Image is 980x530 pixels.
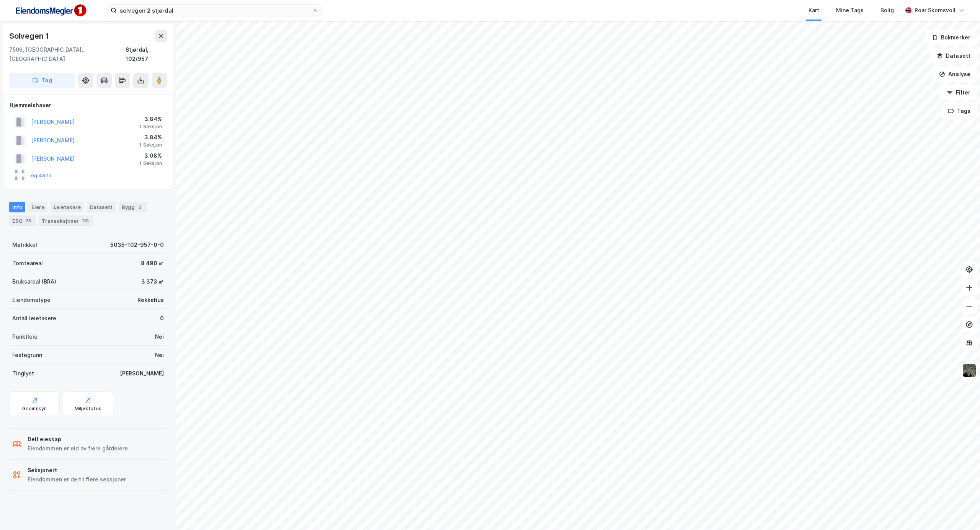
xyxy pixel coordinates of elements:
button: Bokmerker [925,30,977,45]
div: Eiendommen er delt i flere seksjoner [28,475,126,484]
div: Eiendomstype [12,295,51,305]
div: Nei [155,332,164,341]
div: Solvegen 1 [9,30,51,42]
div: Bolig [880,6,894,15]
div: Kart [808,6,819,15]
div: 0 [160,314,164,323]
div: Rekkehus [137,295,164,305]
img: 9k= [962,363,977,378]
button: Datasett [930,48,977,64]
div: Tomteareal [12,259,43,268]
div: 5035-102-957-0-0 [110,240,164,250]
div: Stjørdal, 102/957 [126,45,167,64]
div: Info [9,202,25,212]
div: 1 Seksjon [139,124,162,130]
button: Filter [940,85,977,100]
div: 7506, [GEOGRAPHIC_DATA], [GEOGRAPHIC_DATA] [9,45,126,64]
div: Bruksareal (BRA) [12,277,56,286]
div: Seksjonert [28,466,126,475]
div: Datasett [87,202,116,212]
div: 110 [80,217,90,225]
div: 3 373 ㎡ [141,277,164,286]
div: 3.84% [139,133,162,142]
div: 3.84% [139,114,162,124]
div: Delt eieskap [28,435,128,444]
div: 2 [136,203,144,211]
div: Mine Tags [836,6,864,15]
div: Matrikkel [12,240,37,250]
div: 1 Seksjon [139,142,162,148]
div: Roar Skomsvoll [915,6,955,15]
div: Tinglyst [12,369,34,378]
div: Eiendommen er eid av flere gårdeiere [28,444,128,453]
img: F4PB6Px+NJ5v8B7XTbfpPpyloAAAAASUVORK5CYII= [12,2,89,19]
button: Tags [941,103,977,119]
div: ESG [9,215,36,226]
div: Eiere [28,202,47,212]
div: Hjemmelshaver [10,101,167,110]
div: 1 Seksjon [139,160,162,166]
div: 3.08% [139,151,162,160]
div: 28 [24,217,33,225]
div: Antall leietakere [12,314,56,323]
div: [PERSON_NAME] [120,369,164,378]
input: Søk på adresse, matrikkel, gårdeiere, leietakere eller personer [117,5,312,16]
div: Geoinnsyn [22,406,47,412]
div: Transaksjoner [39,215,93,226]
iframe: Chat Widget [942,493,980,530]
button: Tag [9,73,75,88]
div: Miljøstatus [75,406,101,412]
div: Kontrollprogram for chat [942,493,980,530]
div: Punktleie [12,332,38,341]
div: 8 490 ㎡ [141,259,164,268]
div: Festegrunn [12,351,42,360]
div: Nei [155,351,164,360]
div: Bygg [119,202,147,212]
button: Analyse [933,67,977,82]
div: Leietakere [51,202,84,212]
